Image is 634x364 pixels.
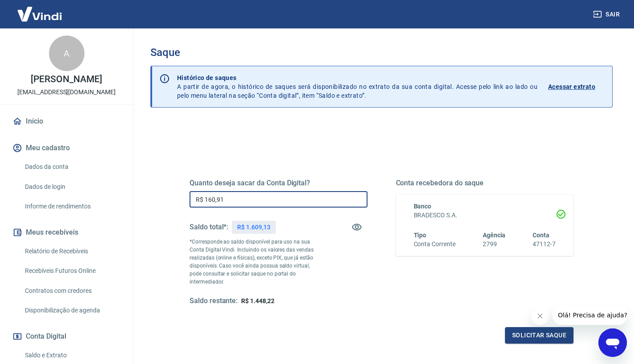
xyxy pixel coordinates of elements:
p: *Corresponde ao saldo disponível para uso na sua Conta Digital Vindi. Incluindo os valores das ve... [190,238,323,286]
span: Agência [483,232,506,239]
a: Dados de login [21,178,122,196]
span: Banco [414,203,432,210]
h5: Saldo total*: [190,223,228,232]
iframe: Fechar mensagem [531,307,549,325]
div: A [49,36,85,71]
h6: BRADESCO S.A. [414,211,556,220]
a: Dados da conta [21,158,122,176]
p: Histórico de saques [177,73,537,82]
a: Início [11,112,122,131]
button: Conta Digital [11,327,122,346]
span: R$ 1.448,22 [241,297,274,304]
h3: Saque [150,46,613,59]
h5: Quanto deseja sacar da Conta Digital? [190,179,367,188]
a: Recebíveis Futuros Online [21,262,122,280]
h6: 2799 [483,240,506,249]
span: Olá! Precisa de ajuda? [5,6,75,13]
p: R$ 1.609,13 [237,223,270,232]
button: Sair [591,6,623,23]
iframe: Botão para abrir a janela de mensagens [598,328,627,357]
h5: Saldo restante: [190,296,238,306]
iframe: Mensagem da empresa [553,305,627,325]
h6: 47112-7 [533,240,556,249]
p: [EMAIL_ADDRESS][DOMAIN_NAME] [17,88,116,97]
button: Meus recebíveis [11,223,122,242]
button: Meu cadastro [11,138,122,158]
button: Solicitar saque [505,327,573,344]
p: [PERSON_NAME] [31,75,102,84]
a: Acessar extrato [548,73,605,100]
span: Conta [533,232,549,239]
a: Relatório de Recebíveis [21,242,122,260]
a: Disponibilização de agenda [21,301,122,320]
p: Acessar extrato [548,82,595,91]
h5: Conta recebedora do saque [396,179,574,188]
a: Contratos com credores [21,282,122,300]
p: A partir de agora, o histórico de saques será disponibilizado no extrato da sua conta digital. Ac... [177,73,537,100]
span: Tipo [414,232,427,239]
h6: Conta Corrente [414,240,456,249]
img: Vindi [11,0,69,28]
a: Informe de rendimentos [21,197,122,216]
